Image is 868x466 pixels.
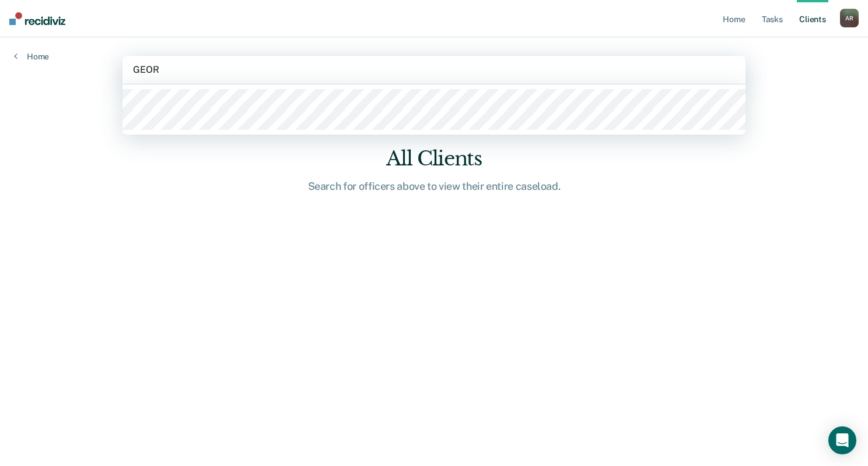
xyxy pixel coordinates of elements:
button: AR [840,9,859,27]
a: Home [14,51,49,62]
div: All Clients [247,147,621,171]
div: Search for officers above to view their entire caseload. [247,180,621,193]
img: Recidiviz [9,12,65,25]
div: A R [840,9,859,27]
div: Open Intercom Messenger [828,426,856,454]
